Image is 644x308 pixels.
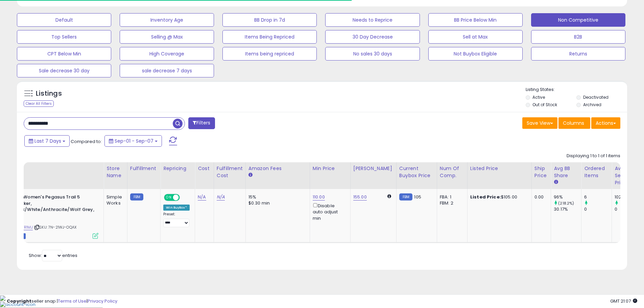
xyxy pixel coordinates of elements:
button: Selling @ Max [120,30,214,44]
div: Ship Price [534,165,548,179]
button: Top Sellers [17,30,111,44]
div: Listed Price [470,165,529,172]
button: B2B [531,30,625,44]
button: Needs to Reprice [325,13,420,27]
div: Disable auto adjust min [313,202,345,221]
div: Avg BB Share [554,165,578,179]
small: Amazon Fees. [248,172,253,178]
button: Filters [188,117,215,129]
span: | SKU: 7N-21WJ-OQAX [34,224,76,230]
button: Sell at Max [428,30,523,44]
a: 110.00 [313,194,325,200]
div: Store Name [106,165,124,179]
button: No sales 30 days [325,47,420,61]
i: Calculated using Dynamic Max Price. [387,194,391,198]
span: 105 [414,194,421,200]
label: Active [532,94,545,100]
button: BB Price Below Min [428,13,523,27]
b: Nike Women's Pegasus Trail 5 Sneaker, Black/White/Anthracite/Wolf Grey, 7 [12,194,94,221]
div: [PERSON_NAME] [353,165,393,172]
span: Show: entries [29,252,77,259]
div: Clear All Filters [24,100,54,107]
span: Sep-01 - Sep-07 [115,138,153,144]
button: High Coverage [120,47,214,61]
button: Items Being Repriced [222,30,317,44]
button: Sep-01 - Sep-07 [104,135,162,147]
button: BB Drop in 7d [222,13,317,27]
a: N/A [198,194,206,200]
button: 30 Day Decrease [325,30,420,44]
div: Fulfillment Cost [217,165,243,179]
div: Amazon Fees [248,165,307,172]
a: N/A [217,194,225,200]
button: Save View [522,117,557,129]
button: Actions [591,117,620,129]
label: Archived [583,102,601,108]
p: Listing States: [526,87,627,93]
div: 0.00 [534,194,546,200]
button: Returns [531,47,625,61]
div: Displaying 1 to 1 of 1 items [567,153,620,159]
button: Last 7 Days [24,135,70,147]
div: 0 [584,206,612,212]
div: $105.00 [470,194,526,200]
label: Out of Stock [532,102,557,108]
small: Avg BB Share. [554,179,558,185]
button: sale decrease 7 days [120,64,214,77]
div: 102.5 [615,194,642,200]
div: 30.17% [554,206,581,212]
div: Fulfillment [130,165,158,172]
div: 15% [248,194,305,200]
div: Preset: [163,212,190,227]
div: Simple Works [106,194,122,206]
div: Current Buybox Price [399,165,434,179]
b: Listed Price: [470,194,501,200]
div: FBM: 2 [440,200,462,206]
button: Inventory Age [120,13,214,27]
small: (218.2%) [558,200,574,206]
button: CPT Below Min [17,47,111,61]
span: Compared to: [71,138,102,145]
button: Sale decrease 30 day [17,64,111,77]
button: Non Competitive [531,13,625,27]
div: 96% [554,194,581,200]
div: FBA: 1 [440,194,462,200]
div: Avg Selling Price [615,165,639,186]
div: 0 [615,206,642,212]
span: ON [165,195,173,200]
div: Ordered Items [584,165,609,179]
small: FBM [130,193,143,200]
div: 6 [584,194,612,200]
div: Num of Comp. [440,165,464,179]
button: Items being repriced [222,47,317,61]
span: Columns [563,120,584,126]
span: Last 7 Days [34,138,61,144]
button: Columns [558,117,590,129]
div: Repricing [163,165,192,172]
a: 155.00 [353,194,367,200]
small: FBM [399,193,412,200]
span: OFF [179,195,190,200]
div: Min Price [313,165,348,172]
button: Not Buybox Eligible [428,47,523,61]
h5: Listings [36,89,62,98]
label: Deactivated [583,94,609,100]
div: Cost [198,165,211,172]
div: Win BuyBox * [163,205,190,211]
div: $0.30 min [248,200,305,206]
button: Default [17,13,111,27]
